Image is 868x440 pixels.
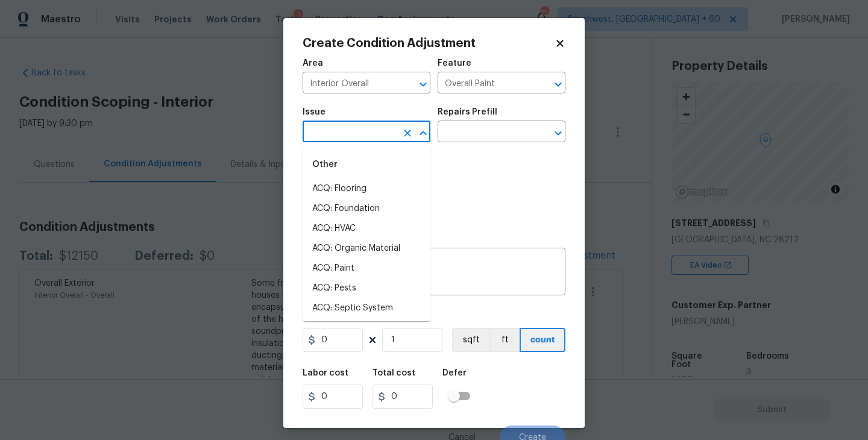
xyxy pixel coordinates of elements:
li: ACQ: Organic Material [303,239,430,259]
li: ACQ: Flooring [303,179,430,199]
h5: Area [303,59,323,68]
li: ACQ: Foundation [303,199,430,219]
li: ACQ: Paint [303,259,430,278]
h5: Total cost [373,369,415,377]
li: ACQ: HVAC [303,219,430,239]
h2: Create Condition Adjustment [303,37,555,49]
button: Close [415,125,432,142]
button: Open [415,76,432,93]
h5: Labor cost [303,369,348,377]
li: ACQ: Pests [303,278,430,298]
div: Other [303,150,430,179]
button: Open [550,76,567,93]
button: count [520,328,565,352]
button: ft [489,328,520,352]
h5: Issue [303,108,325,116]
h5: Repairs Prefill [438,108,497,116]
h5: Defer [442,369,467,377]
li: ACQ: Septic System [303,298,430,318]
button: Clear [399,125,416,142]
li: ACQ: Shingle Roof [303,318,430,338]
button: Open [550,125,567,142]
button: sqft [452,328,489,352]
h5: Feature [438,59,471,68]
